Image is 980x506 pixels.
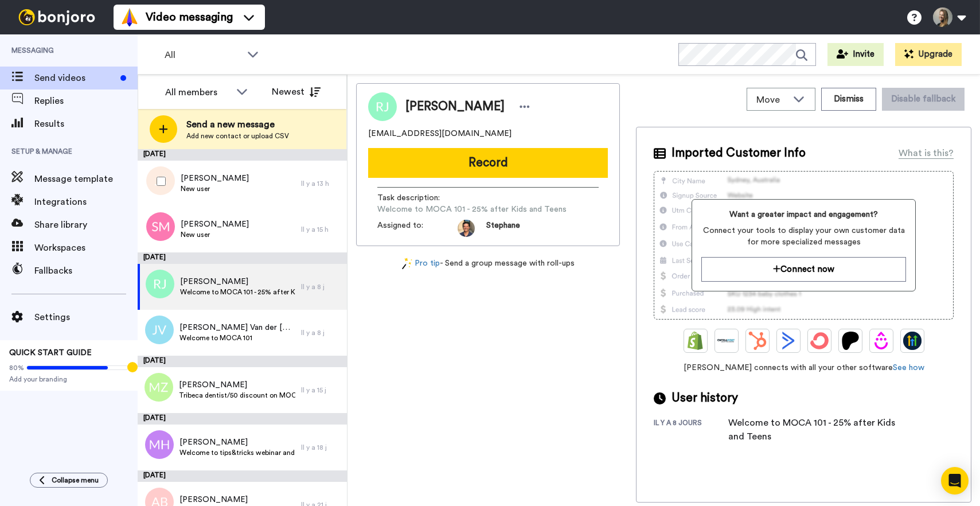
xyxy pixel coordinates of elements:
span: Settings [34,310,138,324]
div: Tooltip anchor [127,362,138,372]
button: Connect now [701,257,906,282]
span: [PERSON_NAME] [179,437,295,448]
img: mh.png [145,430,174,459]
button: Dismiss [821,88,876,111]
div: il y a 8 jours [654,418,728,443]
span: Want a greater impact and engagement? [701,209,906,220]
span: User history [671,390,738,407]
img: Drip [872,332,891,350]
div: Il y a 15 j [301,386,341,395]
span: 80% [9,363,24,372]
img: Hubspot [748,332,767,350]
div: Open Intercom Messenger [941,467,969,495]
a: Pro tip [402,258,440,270]
span: [PERSON_NAME] Van der [PERSON_NAME] [179,322,295,333]
div: Il y a 15 h [301,225,341,234]
img: ConvertKit [810,332,829,350]
span: All [165,48,241,62]
span: Welcome to MOCA 101 [179,333,295,342]
span: Message template [34,172,138,186]
button: Invite [827,43,884,66]
button: Record [368,148,608,178]
span: [PERSON_NAME] [181,173,249,184]
img: Patreon [841,332,860,350]
span: Stephane [486,220,520,237]
span: Integrations [34,195,138,209]
div: Il y a 18 j [301,443,341,452]
span: Replies [34,94,138,108]
div: [DATE] [138,252,347,264]
span: Welcome to MOCA 101 - 25% after Kids and Teens [377,204,567,215]
img: Image of Robin Joseph [368,92,397,121]
img: jv.png [145,316,174,344]
span: [PERSON_NAME] [179,379,295,391]
img: sm.png [146,212,175,241]
a: See how [893,364,924,372]
div: [DATE] [138,149,347,161]
button: Upgrade [895,43,962,66]
div: Il y a 8 j [301,328,341,337]
span: [EMAIL_ADDRESS][DOMAIN_NAME] [368,128,512,139]
span: Assigned to: [377,220,458,237]
span: Send videos [34,71,116,85]
img: rj.png [146,270,174,298]
img: mz.png [145,373,173,402]
span: Workspaces [34,241,138,255]
span: Task description : [377,192,458,204]
button: Newest [263,80,329,103]
img: ActiveCampaign [779,332,798,350]
span: Send a new message [186,118,289,131]
div: [DATE] [138,470,347,482]
div: [DATE] [138,413,347,425]
div: Welcome to MOCA 101 - 25% after Kids and Teens [728,416,912,443]
span: [PERSON_NAME] [405,98,505,115]
button: Disable fallback [882,88,965,111]
span: New user [181,184,249,193]
span: Welcome to tips&tricks webinar and How to use elastics course [179,448,295,457]
div: - Send a group message with roll-ups [356,258,620,270]
span: Results [34,117,138,131]
span: Add your branding [9,375,128,384]
span: [PERSON_NAME] connects with all your other software [654,362,954,373]
img: GoHighLevel [903,332,922,350]
span: Move [756,93,787,107]
span: Imported Customer Info [671,145,806,162]
span: New user [181,230,249,239]
span: Add new contact or upload CSV [186,131,289,141]
span: [PERSON_NAME] [181,219,249,230]
span: QUICK START GUIDE [9,349,92,357]
img: vm-color.svg [120,8,139,26]
span: Tribeca dentist/50 discount on MOCA 101/Welcome here. I will schedule a first testimonial session... [179,391,295,400]
span: Welcome to MOCA 101 - 25% after Kids and Teens [180,287,295,297]
img: bj-logo-header-white.svg [14,9,100,25]
div: What is this? [899,146,954,160]
img: da5f5293-2c7b-4288-972f-10acbc376891-1597253892.jpg [458,220,475,237]
div: Il y a 8 j [301,282,341,291]
div: [DATE] [138,356,347,367]
span: Collapse menu [52,476,99,485]
img: Ontraport [717,332,736,350]
img: Shopify [686,332,705,350]
span: [PERSON_NAME] [180,276,295,287]
span: Share library [34,218,138,232]
span: Fallbacks [34,264,138,278]
img: magic-wand.svg [402,258,412,270]
span: [PERSON_NAME] [179,494,295,505]
div: Il y a 13 h [301,179,341,188]
button: Collapse menu [30,473,108,488]
span: Connect your tools to display your own customer data for more specialized messages [701,225,906,248]
span: Video messaging [146,9,233,25]
div: All members [165,85,231,99]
